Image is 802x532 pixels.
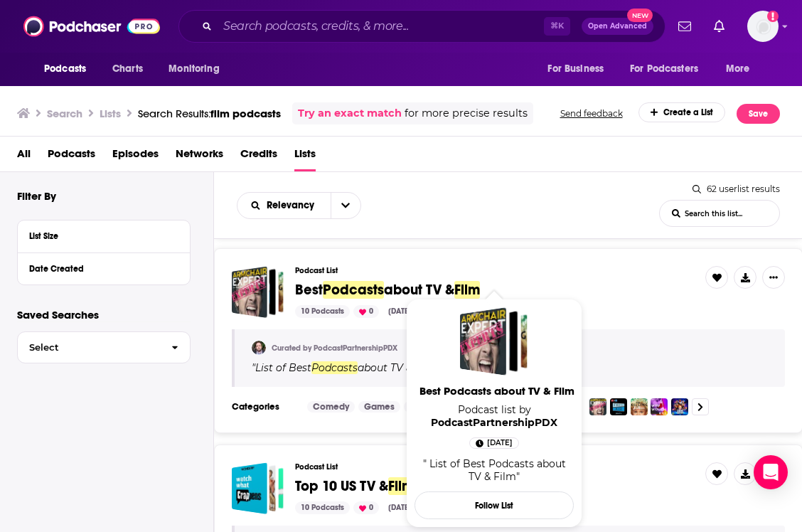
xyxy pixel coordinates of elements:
[112,142,159,171] a: Episodes
[255,361,311,374] span: List of Best
[383,501,417,514] div: [DATE]
[384,281,454,299] span: about TV &
[138,107,281,120] div: Search Results:
[252,341,266,355] img: PodcastPartnershipPDX
[588,23,647,30] span: Open Advanced
[176,142,223,171] a: Networks
[693,183,780,194] div: 62 userlist results
[487,436,513,450] span: [DATE]
[323,281,384,299] span: Podcasts
[716,55,768,83] button: open menu
[232,266,284,318] a: Best Podcasts about TV & Film
[353,305,379,318] div: 0
[726,59,750,79] span: More
[747,11,779,42] img: User Profile
[47,107,82,120] h3: Search
[298,105,402,122] a: Try an exact match
[353,501,379,514] div: 0
[48,142,95,171] a: Podcasts
[754,455,788,489] div: Open Intercom Messenger
[423,457,566,483] span: " List of Best Podcasts about TV & Film"
[23,13,160,40] img: Podchaser - Follow, Share and Rate Podcasts
[415,403,574,429] span: Podcast list by
[469,437,519,449] a: Dec 31st, 2024
[237,201,331,211] button: open menu
[29,226,178,244] button: List Size
[582,18,653,35] button: Open AdvancedNew
[405,105,528,122] span: for more precise results
[29,231,169,241] div: List Size
[29,259,178,277] button: Date Created
[708,14,730,38] a: Show notifications dropdown
[17,308,191,321] p: Saved Searches
[431,416,557,429] a: PodcastPartnershipPDX
[417,384,577,398] span: Best Podcasts about TV & Film
[311,361,358,374] span: Podcasts
[358,401,400,413] a: Games
[210,107,281,120] span: film podcasts
[460,307,528,376] a: Best Podcasts about TV & Film
[404,401,439,413] a: News
[295,501,350,514] div: 10 Podcasts
[18,343,160,352] span: Select
[295,281,323,299] span: Best
[232,401,296,413] h3: Categories
[747,11,779,42] button: Show profile menu
[556,102,627,124] button: Send feedback
[383,305,417,318] div: [DATE]
[737,104,780,124] button: Save
[272,344,397,353] a: Curated by PodcastPartnershipPDX
[29,264,169,274] div: Date Created
[747,11,779,42] span: Logged in as alignPR
[295,282,480,298] a: BestPodcastsabout TV &Film
[673,14,697,38] a: Show notifications dropdown
[295,462,694,472] h3: Podcast List
[240,142,277,171] a: Credits
[630,59,698,79] span: For Podcasters
[544,17,570,36] span: ⌘ K
[638,102,726,122] div: Create a List
[112,59,143,79] span: Charts
[252,361,439,374] span: " "
[388,477,478,495] span: Film Podcasts
[178,10,665,43] div: Search podcasts, credits, & more...
[295,305,350,318] div: 10 Podcasts
[17,142,31,171] a: All
[610,398,627,415] img: Fresh Air
[762,266,785,289] button: Show More Button
[218,15,544,38] input: Search podcasts, credits, & more...
[44,59,86,79] span: Podcasts
[417,384,577,403] a: Best Podcasts about TV & Film
[17,331,191,363] button: Select
[589,398,606,415] img: Armchair Expert Experts
[331,193,360,218] button: open menu
[415,491,574,519] button: Follow List
[307,401,355,413] a: Comedy
[454,281,480,299] span: Film
[651,398,668,415] img: Why Women Kill: Truth, Lies and Labels
[294,142,316,171] a: Lists
[267,201,319,211] span: Relevancy
[169,59,219,79] span: Monitoring
[17,189,56,203] h2: Filter By
[232,462,284,514] span: Top 10 US TV & Film Podcasts November 27, 2024
[100,107,121,120] h3: Lists
[295,479,518,494] a: Top 10 US TV &Film Podcasts[DATE]
[103,55,151,83] a: Charts
[631,398,648,415] img: The Killing of JonBenet: The Final Suspects
[159,55,237,83] button: open menu
[295,477,388,495] span: Top 10 US TV &
[671,398,688,415] img: Crank Yankers
[358,361,412,374] span: about TV &
[547,59,604,79] span: For Business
